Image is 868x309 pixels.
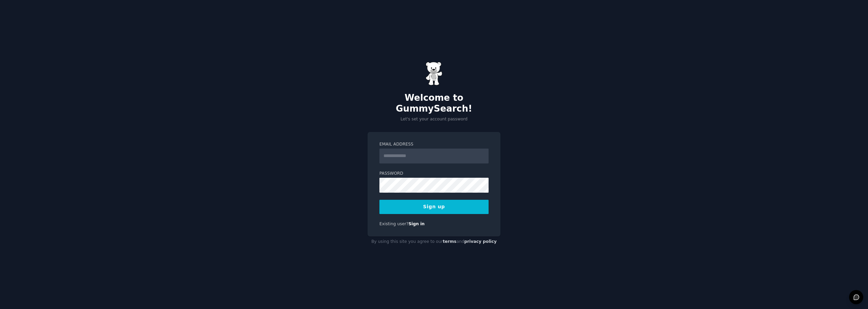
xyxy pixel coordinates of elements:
[379,171,489,177] label: Password
[368,93,500,114] h2: Welcome to GummySearch!
[368,116,500,122] p: Let's set your account password
[379,221,409,226] span: Existing user?
[443,239,456,244] a: terms
[464,239,497,244] a: privacy policy
[409,221,425,226] a: Sign in
[426,62,442,85] img: Gummy Bear
[379,141,489,148] label: Email Address
[379,200,489,214] button: Sign up
[368,236,500,247] div: By using this site you agree to our and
